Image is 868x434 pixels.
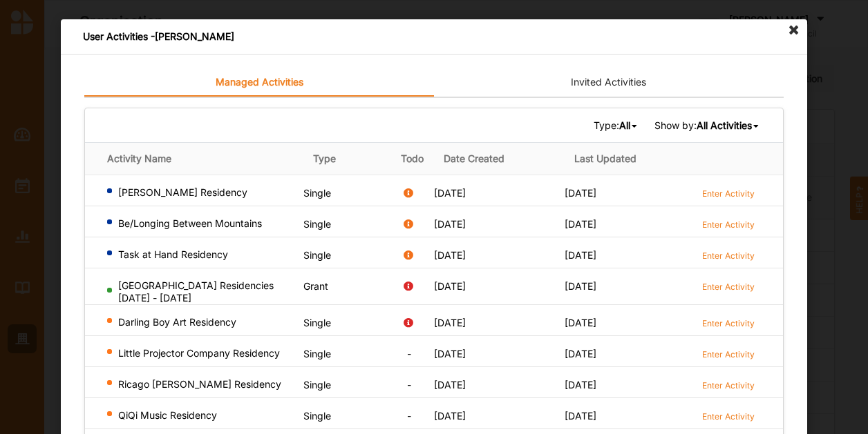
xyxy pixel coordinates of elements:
span: Type: [594,119,639,131]
label: Enter Activity [702,281,755,293]
span: Show by: [654,119,761,131]
a: Enter Activity [702,248,755,262]
span: Grant [303,280,328,292]
span: - [407,410,411,422]
span: Single [303,379,331,391]
th: Date Created [434,142,565,175]
a: Enter Activity [702,378,755,391]
div: [GEOGRAPHIC_DATA] Residencies [DATE] - [DATE] [107,279,298,304]
span: Single [303,218,331,230]
span: - [407,379,411,391]
span: [DATE] [434,410,466,422]
a: Enter Activity [702,347,755,360]
span: [DATE] [434,348,466,359]
span: [DATE] [434,379,466,391]
a: Managed Activities [84,69,434,97]
span: Single [303,187,331,199]
span: Single [303,317,331,328]
b: All [619,119,630,131]
a: Enter Activity [702,279,755,293]
th: Last Updated [565,142,695,175]
div: Ricago [PERSON_NAME] Residency [107,378,298,391]
label: Enter Activity [702,250,755,262]
span: [DATE] [565,187,596,199]
div: [PERSON_NAME] Residency [107,186,298,199]
span: Single [303,410,331,422]
div: Little Projector Company Residency [107,347,298,359]
div: Task at Hand Residency [107,248,298,261]
div: QiQi Music Residency [107,409,298,422]
span: [DATE] [565,280,596,292]
span: [DATE] [434,249,466,261]
label: Enter Activity [702,411,755,422]
a: Enter Activity [702,217,755,230]
span: [DATE] [565,249,596,261]
th: Type [303,142,390,175]
b: All Activities [697,119,752,131]
span: [DATE] [565,218,596,230]
div: Darling Boy Art Residency [107,316,298,328]
span: Single [303,348,331,359]
span: Single [303,249,331,261]
label: Enter Activity [702,348,755,360]
span: [DATE] [434,317,466,328]
label: Enter Activity [702,219,755,230]
th: Activity Name [85,142,303,175]
span: [DATE] [565,348,596,359]
div: Be/Longing Between Mountains [107,217,298,230]
th: Todo [390,142,434,175]
a: Enter Activity [702,316,755,329]
span: - [407,348,411,359]
span: [DATE] [565,410,596,422]
label: Enter Activity [702,379,755,391]
a: Invited Activities [434,69,784,97]
label: Enter Activity [702,317,755,329]
label: Enter Activity [702,188,755,199]
span: [DATE] [434,280,466,292]
div: User Activities - [PERSON_NAME] [61,19,807,55]
span: [DATE] [565,317,596,328]
span: [DATE] [434,187,466,199]
a: Enter Activity [702,409,755,422]
a: Enter Activity [702,186,755,199]
span: [DATE] [434,218,466,230]
span: [DATE] [565,379,596,391]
